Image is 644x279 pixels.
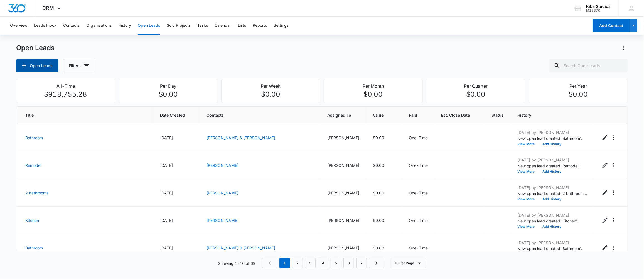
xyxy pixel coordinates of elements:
[63,17,80,35] button: Contacts
[218,260,255,266] p: Showing 1-10 of 69
[160,190,173,195] span: [DATE]
[517,246,587,251] p: New open lead created 'Bathroom'.
[539,225,565,228] button: Add History
[491,134,502,140] div: - - Select to Edit Field
[327,112,360,118] span: Assigned To
[402,151,435,179] td: One-Time
[586,9,611,13] div: account id
[402,234,435,262] td: One-Time
[86,17,112,35] button: Organizations
[207,190,239,195] a: [PERSON_NAME]
[517,157,587,163] p: [DATE] by [PERSON_NAME]
[517,225,539,228] button: View More
[430,83,522,89] p: Per Quarter
[517,218,587,224] p: New open lead created 'Kitchen'.
[517,135,587,141] p: New open lead created 'Bathroom'.
[373,218,384,223] span: $0.00
[16,44,55,52] h1: Open Leads
[160,135,173,140] span: [DATE]
[343,258,354,268] a: Page 6
[402,124,435,151] td: One-Time
[63,59,94,72] button: Filters
[160,163,173,168] span: [DATE]
[167,17,191,35] button: Sold Projects
[122,83,214,89] p: Per Day
[549,59,628,72] input: Search Open Leads
[601,161,609,170] button: Edit Open Lead
[215,17,231,35] button: Calendar
[517,129,587,135] p: [DATE] by [PERSON_NAME]
[327,83,419,89] p: Per Month
[279,258,290,268] em: 1
[25,190,48,195] a: 2 bathrooms
[409,112,420,118] span: Paid
[160,218,173,223] span: [DATE]
[402,207,435,234] td: One-Time
[327,217,360,223] div: [PERSON_NAME]
[138,17,160,35] button: Open Leads
[305,258,316,268] a: Page 3
[391,258,426,268] button: 10 Per Page
[609,133,618,142] button: Actions
[25,246,43,250] a: Bathroom
[517,197,539,201] button: View More
[118,17,131,35] button: History
[430,89,522,99] p: $0.00
[373,163,384,168] span: $0.00
[327,190,360,196] div: [PERSON_NAME]
[517,170,539,173] button: View More
[25,163,41,168] a: Remodel
[207,163,239,168] a: [PERSON_NAME]
[318,258,328,268] a: Page 4
[532,83,624,89] p: Per Year
[491,189,502,195] div: - - Select to Edit Field
[532,89,624,99] p: $0.00
[253,17,267,35] button: Reports
[539,197,565,201] button: Add History
[491,161,502,168] div: - - Select to Edit Field
[207,135,275,140] a: [PERSON_NAME] & [PERSON_NAME]
[274,17,289,35] button: Settings
[517,163,587,169] p: New open lead created 'Remodel'.
[207,218,239,223] a: [PERSON_NAME]
[20,89,112,99] p: $918,755.28
[373,112,387,118] span: Value
[373,190,384,195] span: $0.00
[441,112,470,118] span: Est. Close Date
[491,244,502,251] div: - - Select to Edit Field
[356,258,367,268] a: Page 7
[601,216,609,225] button: Edit Open Lead
[402,179,435,207] td: One-Time
[331,258,341,268] a: Page 5
[539,142,565,146] button: Add History
[619,43,628,52] button: Actions
[517,142,539,146] button: View More
[197,17,208,35] button: Tasks
[25,112,139,118] span: Title
[517,190,587,196] p: New open lead created '2 bathrooms'.
[517,240,587,246] p: [DATE] by [PERSON_NAME]
[609,216,618,225] button: Actions
[238,17,246,35] button: Lists
[609,161,618,170] button: Actions
[34,17,56,35] button: Leads Inbox
[369,258,384,268] a: Next Page
[25,135,43,140] a: Bathroom
[327,162,360,168] div: [PERSON_NAME]
[491,112,504,118] span: Status
[609,243,618,252] button: Actions
[491,216,502,223] div: - - Select to Edit Field
[373,135,384,140] span: $0.00
[517,212,587,218] p: [DATE] by [PERSON_NAME]
[327,245,360,251] div: [PERSON_NAME]
[262,258,384,268] nav: Pagination
[292,258,303,268] a: Page 2
[601,188,609,197] button: Edit Open Lead
[539,170,565,173] button: Add History
[225,89,317,99] p: $0.00
[207,112,314,118] span: Contacts
[593,19,630,32] button: Add Contact
[160,112,185,118] span: Date Created
[373,246,384,250] span: $0.00
[327,89,419,99] p: $0.00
